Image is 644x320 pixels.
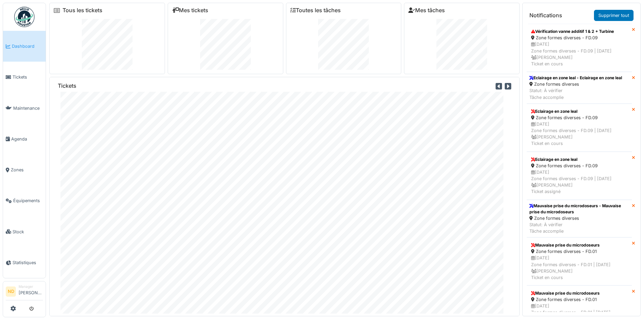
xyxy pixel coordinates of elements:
[527,24,632,72] a: Vérification vanne additif 1 & 2 + Turbine Zone formes diverses - FD.09 [DATE]Zone formes diverse...
[3,247,46,278] a: Statistiques
[531,290,627,296] div: Mauvaise prise du microdoseurs
[531,163,627,169] div: Zone formes diverses - FD.09
[3,154,46,185] a: Zones
[531,248,627,255] div: Zone formes diverses - FD.01
[11,136,43,142] span: Agenda
[172,7,208,14] a: Mes tickets
[531,255,627,281] div: [DATE] Zone formes diverses - FD.01 | [DATE] [PERSON_NAME] Ticket en cours
[531,169,627,195] div: [DATE] Zone formes diverses - FD.09 | [DATE] [PERSON_NAME] Ticket assigné
[529,81,622,87] div: Zone formes diverses
[13,105,43,111] span: Maintenance
[529,215,629,221] div: Zone formes diverses
[290,7,341,14] a: Toutes les tâches
[531,41,627,67] div: [DATE] Zone formes diverses - FD.09 | [DATE] [PERSON_NAME] Ticket en cours
[13,197,43,204] span: Équipements
[531,108,627,114] div: Eclairage en zone leal
[13,229,43,235] span: Stock
[527,200,632,238] a: Mauvaise prise du microdoseurs - Mauvaise prise du microdoseurs Zone formes diverses Statut: À vé...
[3,62,46,92] a: Tickets
[527,104,632,152] a: Eclairage en zone leal Zone formes diverses - FD.09 [DATE]Zone formes diverses - FD.09 | [DATE] [...
[529,12,562,19] h6: Notifications
[6,284,43,300] a: ND Manager[PERSON_NAME]
[531,35,627,41] div: Zone formes diverses - FD.09
[58,83,76,89] h6: Tickets
[531,242,627,248] div: Mauvaise prise du microdoseurs
[529,75,622,81] div: Eclairage en zone leal - Eclairage en zone leal
[527,72,632,104] a: Eclairage en zone leal - Eclairage en zone leal Zone formes diverses Statut: À vérifierTâche acco...
[529,221,629,234] div: Statut: À vérifier Tâche accomplie
[3,93,46,124] a: Maintenance
[3,31,46,62] a: Dashboard
[529,203,629,215] div: Mauvaise prise du microdoseurs - Mauvaise prise du microdoseurs
[12,43,43,49] span: Dashboard
[529,87,622,100] div: Statut: À vérifier Tâche accomplie
[531,114,627,121] div: Zone formes diverses - FD.09
[3,185,46,216] a: Équipements
[594,10,634,21] a: Supprimer tout
[531,296,627,303] div: Zone formes diverses - FD.01
[408,7,445,14] a: Mes tâches
[19,284,43,289] div: Manager
[14,7,34,27] img: Badge_color-CXgf-gQk.svg
[531,156,627,163] div: Eclairage en zone leal
[13,74,43,80] span: Tickets
[6,286,16,297] li: ND
[19,284,43,299] li: [PERSON_NAME]
[63,7,102,14] a: Tous les tickets
[3,124,46,154] a: Agenda
[3,216,46,247] a: Stock
[11,167,43,173] span: Zones
[527,152,632,200] a: Eclairage en zone leal Zone formes diverses - FD.09 [DATE]Zone formes diverses - FD.09 | [DATE] [...
[531,28,627,35] div: Vérification vanne additif 1 & 2 + Turbine
[531,121,627,147] div: [DATE] Zone formes diverses - FD.09 | [DATE] [PERSON_NAME] Ticket en cours
[527,237,632,285] a: Mauvaise prise du microdoseurs Zone formes diverses - FD.01 [DATE]Zone formes diverses - FD.01 | ...
[13,259,43,266] span: Statistiques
